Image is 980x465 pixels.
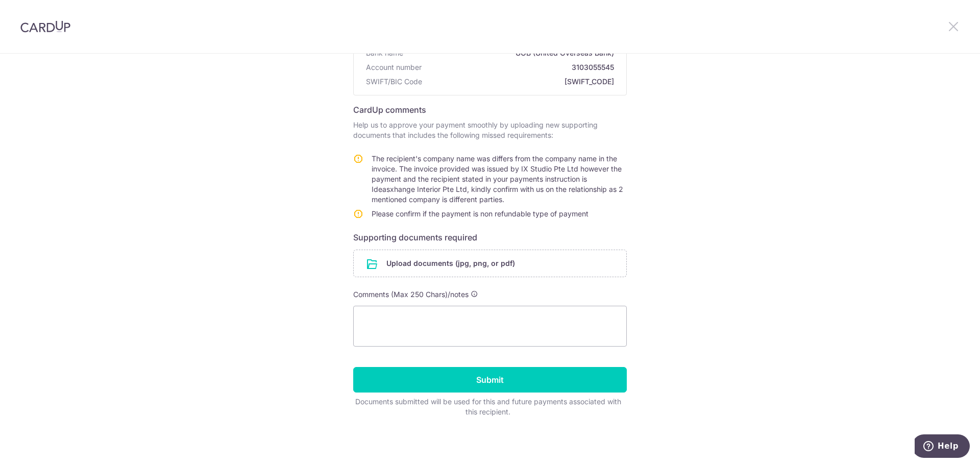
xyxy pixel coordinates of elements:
span: SWIFT/BIC Code [366,77,422,87]
img: CardUp [20,20,70,33]
span: Comments (Max 250 Chars)/notes [353,290,469,299]
div: Upload documents (jpg, png, or pdf) [353,250,627,277]
span: The recipient's company name was differs from the company name in the invoice. The invoice provid... [372,154,623,204]
h6: Supporting documents required [353,231,627,243]
h6: CardUp comments [353,104,627,116]
span: Please confirm if the payment is non refundable type of payment [372,209,589,218]
span: [SWIFT_CODE] [426,77,614,87]
span: 3103055545 [426,62,614,72]
input: Submit [353,367,627,393]
iframe: Opens a widget where you can find more information [915,434,970,460]
span: Account number [366,62,422,72]
div: Documents submitted will be used for this and future payments associated with this recipient. [353,397,623,417]
p: Help us to approve your payment smoothly by uploading new supporting documents that includes the ... [353,120,627,140]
